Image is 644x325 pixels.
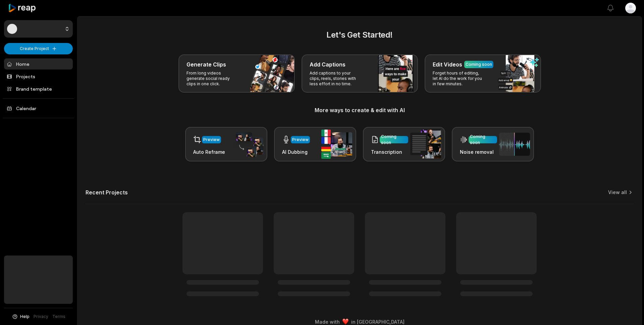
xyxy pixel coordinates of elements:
h3: Edit Videos [433,60,462,68]
h3: Noise removal [460,148,497,155]
h2: Recent Projects [86,189,128,196]
a: Terms [52,314,65,320]
h3: Transcription [371,148,408,155]
img: auto_reframe.png [232,131,263,157]
div: Coming soon [466,61,492,67]
a: View all [608,189,627,196]
img: noise_removal.png [499,133,530,156]
span: Help [20,314,30,320]
p: From long videos generate social ready clips in one click. [186,71,238,87]
h2: Let's Get Started! [86,29,634,41]
div: Coming soon [381,134,407,146]
h3: More ways to create & edit with AI [86,106,634,114]
div: Preview [203,137,220,143]
a: Calendar [4,103,73,114]
div: Preview [292,137,309,143]
a: Home [4,58,73,69]
div: Coming soon [470,134,496,146]
h3: Generate Clips [186,60,226,68]
img: heart emoji [342,319,348,325]
a: Privacy [34,314,48,320]
h3: AI Dubbing [282,148,310,155]
button: Help [12,314,30,320]
h3: Add Captions [310,60,345,68]
p: Add captions to your clips, reels, stories with less effort in no time. [310,71,362,87]
button: Create Project [4,43,73,54]
img: transcription.png [410,130,441,158]
p: Forget hours of editing, let AI do the work for you in few minutes. [433,71,485,87]
img: ai_dubbing.png [321,130,352,159]
a: Projects [4,71,73,82]
a: Brand template [4,83,73,94]
h3: Auto Reframe [193,148,225,155]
